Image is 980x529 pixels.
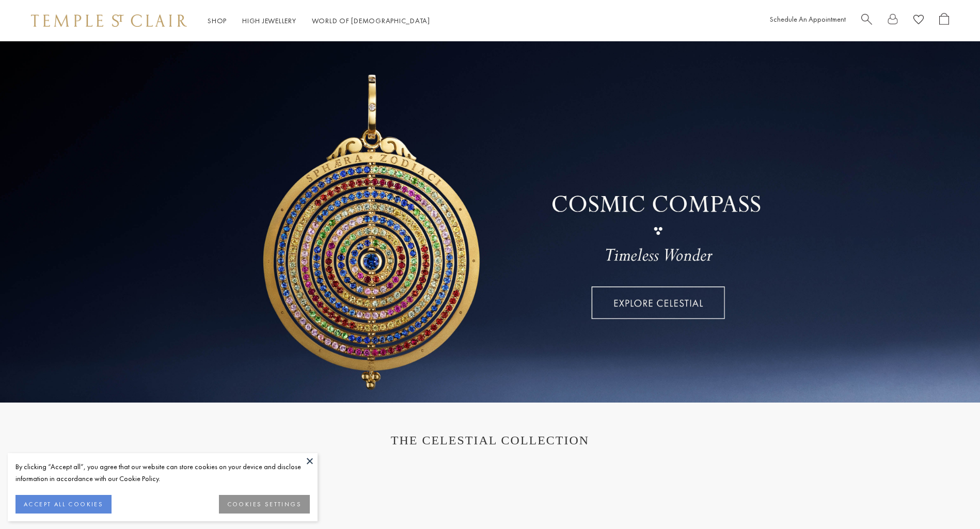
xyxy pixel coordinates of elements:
[31,14,187,27] img: Temple St. Clair
[15,461,310,485] div: By clicking “Accept all”, you agree that our website can store cookies on your device and disclos...
[242,16,296,25] a: High JewelleryHigh Jewellery
[928,480,970,519] iframe: Gorgias live chat messenger
[913,13,924,29] a: View Wishlist
[312,16,430,25] a: World of [DEMOGRAPHIC_DATA]World of [DEMOGRAPHIC_DATA]
[208,16,227,25] a: ShopShop
[770,14,846,24] a: Schedule An Appointment
[208,14,430,27] nav: Main navigation
[939,13,949,29] a: Open Shopping Bag
[861,13,872,29] a: Search
[219,495,310,514] button: COOKIES SETTINGS
[41,434,939,447] h1: THE CELESTIAL COLLECTION
[15,495,112,514] button: ACCEPT ALL COOKIES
